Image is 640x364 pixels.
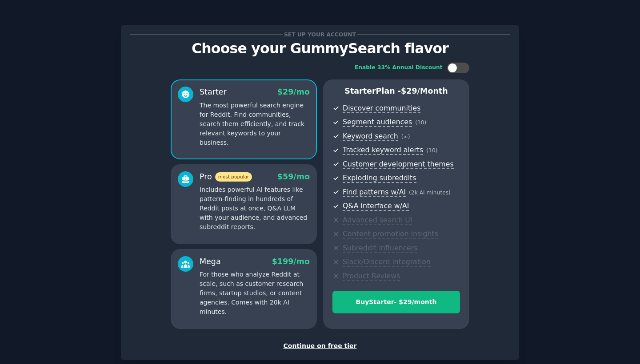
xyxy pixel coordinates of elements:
span: Subreddit influencers [343,244,417,253]
span: ( 2k AI minutes ) [409,190,451,196]
div: Enable 33% Annual Discount [355,64,443,72]
p: The most powerful search engine for Reddit. Find communities, search them efficiently, and track ... [200,101,310,147]
span: Discover communities [343,104,420,113]
span: Content promotion insights [343,229,438,239]
p: Choose your GummySearch flavor [130,41,510,56]
div: Buy Starter - $ 29 /month [333,297,460,307]
div: Mega [200,256,221,267]
p: For those who analyze Reddit at scale, such as customer research firms, startup studios, or conte... [200,270,310,317]
span: ( 10 ) [426,147,437,154]
button: BuyStarter- $29/month [332,291,460,313]
div: Pro [200,171,252,182]
span: $ 29 /mo [277,87,310,96]
span: most popular [215,172,252,182]
p: Includes powerful AI features like pattern-finding in hundreds of Reddit posts at once, Q&A LLM w... [200,185,310,232]
span: Tracked keyword alerts [343,146,423,155]
span: Segment audiences [343,118,412,127]
span: Q&A interface w/AI [343,202,409,211]
span: Slack/Discord integration [343,257,431,267]
span: Product Reviews [343,272,400,281]
span: Keyword search [343,132,398,141]
span: Find patterns w/AI [343,188,406,197]
span: Exploding subreddits [343,174,416,183]
span: Set up your account [283,30,358,39]
div: Starter [200,87,227,98]
span: Advanced search UI [343,216,412,225]
span: $ 29 /month [401,87,448,95]
span: ( ∞ ) [401,134,410,140]
span: Customer development themes [343,160,454,169]
p: Starter Plan - [332,86,460,97]
span: $ 59 /mo [277,172,310,181]
div: Continue on free tier [130,341,510,351]
span: ( 10 ) [415,119,426,126]
span: $ 199 /mo [272,257,310,266]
